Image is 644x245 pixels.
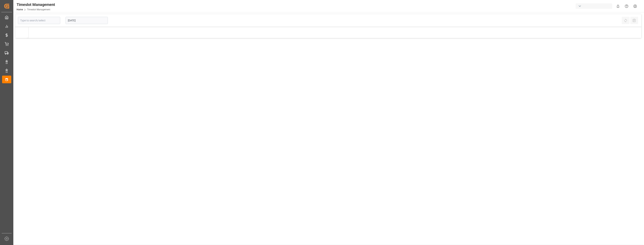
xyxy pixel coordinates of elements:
[17,2,55,7] div: Timeslot Management
[614,2,622,11] button: show 0 new notifications
[66,17,108,24] input: DD-MM-YYYY
[18,17,60,24] input: Type to search/select
[622,2,631,11] button: Help Center
[17,8,23,11] a: Home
